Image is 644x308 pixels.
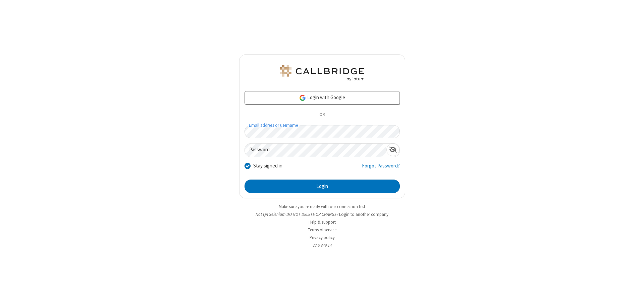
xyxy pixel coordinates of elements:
a: Forgot Password? [362,162,400,175]
img: google-icon.png [299,94,306,102]
iframe: Chat [627,291,639,303]
img: QA Selenium DO NOT DELETE OR CHANGE [278,65,366,81]
input: Email address or username [245,125,400,138]
a: Make sure you're ready with our connection test [279,204,365,209]
label: Stay signed in [253,162,282,170]
a: Terms of service [308,227,336,233]
li: Not QA Selenium DO NOT DELETE OR CHANGE? [239,211,405,218]
a: Login with Google [245,91,400,105]
button: Login [245,180,400,193]
div: Show password [386,144,399,156]
a: Help & support [309,219,336,225]
span: OR [317,110,327,120]
input: Password [245,144,386,157]
a: Privacy policy [310,235,335,240]
button: Login to another company [339,211,388,218]
li: v2.6.349.14 [239,242,405,248]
